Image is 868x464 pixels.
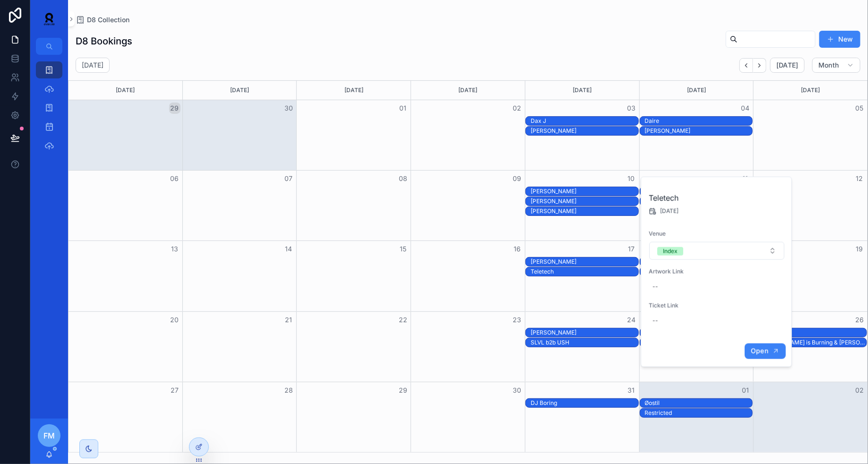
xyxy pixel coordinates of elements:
h1: D8 Bookings [76,34,132,48]
div: Month View [68,80,868,453]
div: Daire [645,117,753,125]
span: D8 Collection [87,15,129,25]
div: Nick Warren [531,258,638,266]
button: Open [745,344,786,359]
div: [PERSON_NAME] [531,198,638,205]
div: Andres Campo [531,328,638,337]
a: D8 Collection [76,15,129,25]
button: 29 [397,385,409,396]
div: VTSS [759,329,867,336]
div: Enzo is Burning & Murphy's Law [759,338,867,347]
div: Paul Van Dyk [531,127,638,135]
button: 30 [511,385,523,396]
div: [PERSON_NAME] is Burning & [PERSON_NAME] Law [759,339,867,346]
button: Select Button [649,242,784,260]
button: [DATE] [770,58,805,73]
button: 01 [397,103,409,114]
div: VTSS [759,328,867,337]
button: 07 [283,173,294,184]
div: Yousuke Yukimatsu [645,127,753,135]
button: 16 [511,243,523,255]
button: 08 [397,173,409,184]
button: 02 [854,385,865,396]
button: 17 [626,243,637,255]
button: 05 [854,103,865,114]
span: Open [751,347,768,355]
h2: Teletech [649,192,785,204]
div: [PERSON_NAME] [531,207,638,215]
button: 30 [283,103,294,114]
div: [PERSON_NAME] [531,188,638,195]
div: [DATE] [641,81,752,100]
div: SLVL b2b USH [531,338,638,347]
div: DJ Boring [531,399,638,407]
span: Ticket Link [649,302,785,309]
button: 09 [511,173,523,184]
div: [PERSON_NAME] [531,127,638,135]
button: Next [753,58,766,73]
button: New [819,31,860,48]
button: 24 [626,314,637,326]
div: Daire [645,117,753,125]
span: [DATE] [776,61,799,69]
div: [DATE] [184,81,295,100]
button: 14 [283,243,294,255]
div: DJ Boring [531,399,638,407]
div: Restricted [645,409,753,417]
button: 19 [854,243,865,255]
div: Dax J [531,117,638,125]
button: Back [739,58,753,73]
div: [PERSON_NAME] [531,258,638,266]
button: 12 [854,173,865,184]
div: -- [653,283,658,291]
div: [DATE] [70,81,181,100]
button: 01 [739,385,751,396]
div: Teletech [531,268,638,275]
span: Artwork Link [649,268,785,275]
button: 26 [854,314,865,326]
button: 03 [626,103,637,114]
button: 27 [169,385,180,396]
div: Dax J [531,117,638,125]
button: 10 [626,173,637,184]
div: [DATE] [413,81,524,100]
button: 22 [397,314,409,326]
div: [DATE] [298,81,409,100]
div: [PERSON_NAME] [645,127,753,135]
div: scrollable content [30,55,68,166]
span: FM [43,430,55,441]
button: 21 [283,314,294,326]
button: 13 [169,243,180,255]
div: Aaron Hibell [531,187,638,196]
div: [DATE] [527,81,638,100]
button: 31 [626,385,637,396]
h2: [DATE] [82,60,103,70]
button: 29 [169,103,180,114]
span: [DATE] [660,207,679,215]
div: Øostil [645,399,753,407]
button: 11 [739,173,751,184]
button: 20 [169,314,180,326]
div: [PERSON_NAME] [531,329,638,336]
button: 02 [511,103,523,114]
img: App logo [38,11,60,26]
button: Month [812,58,860,73]
div: Øostil [645,399,753,407]
button: 28 [283,385,294,396]
div: [DATE] [755,81,866,100]
button: 15 [397,243,409,255]
div: Index [663,247,678,256]
div: SLVL b2b USH [531,339,638,346]
div: -- [653,317,658,325]
button: 04 [739,103,751,114]
div: Oscar Mulero [531,207,638,215]
button: 23 [511,314,523,326]
div: Kolter [531,197,638,206]
span: Venue [649,230,785,238]
div: Restricted [645,409,753,417]
span: Month [818,61,839,69]
div: Teletech [531,267,638,276]
button: 06 [169,173,180,184]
